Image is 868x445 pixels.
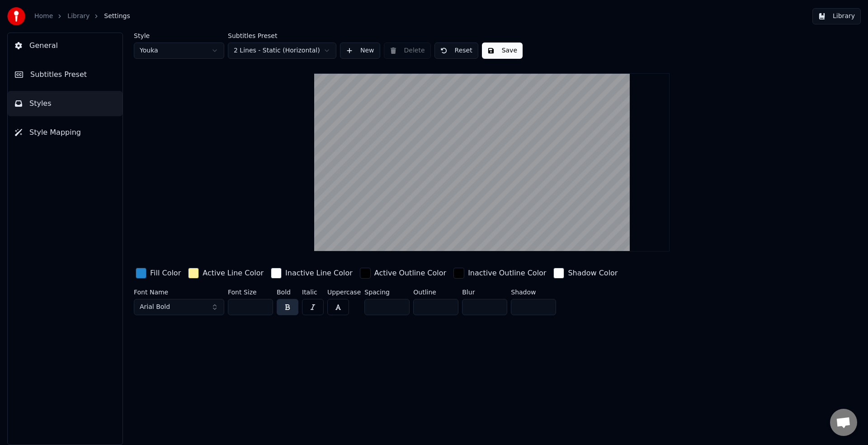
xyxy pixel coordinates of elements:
[358,266,448,280] button: Active Outline Color
[8,62,123,87] button: Subtitles Preset
[327,289,361,295] label: Uppercase
[7,7,25,25] img: youka
[340,43,380,59] button: New
[482,43,523,59] button: Save
[67,12,90,21] a: Library
[452,266,548,280] button: Inactive Outline Color
[374,268,446,279] div: Active Outline Color
[150,268,181,279] div: Fill Color
[830,409,857,436] div: Open chat
[134,266,183,280] button: Fill Color
[302,289,324,295] label: Italic
[134,33,224,39] label: Style
[29,40,58,51] span: General
[29,127,81,138] span: Style Mapping
[8,91,123,116] button: Styles
[8,120,123,145] button: Style Mapping
[812,8,861,24] button: Library
[413,289,458,295] label: Outline
[34,12,130,21] nav: breadcrumb
[228,33,336,39] label: Subtitles Preset
[8,33,123,58] button: General
[34,12,53,21] a: Home
[552,266,619,280] button: Shadow Color
[364,289,410,295] label: Spacing
[29,98,52,109] span: Styles
[277,289,298,295] label: Bold
[434,43,478,59] button: Reset
[186,266,265,280] button: Active Line Color
[140,303,170,312] span: Arial Bold
[285,268,353,279] div: Inactive Line Color
[134,289,224,295] label: Font Name
[30,69,87,80] span: Subtitles Preset
[203,268,264,279] div: Active Line Color
[104,12,130,21] span: Settings
[462,289,507,295] label: Blur
[228,289,273,295] label: Font Size
[468,268,546,279] div: Inactive Outline Color
[269,266,354,280] button: Inactive Line Color
[511,289,556,295] label: Shadow
[568,268,618,279] div: Shadow Color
